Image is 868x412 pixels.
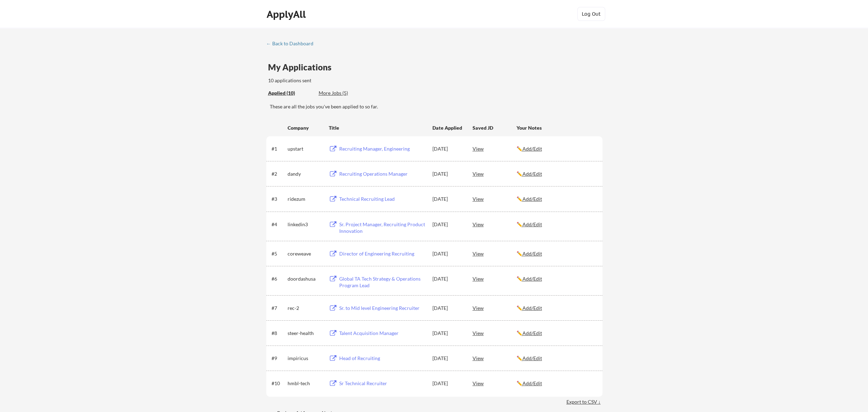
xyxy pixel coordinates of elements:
[268,77,403,84] div: 10 applications sent
[266,41,319,48] a: ← Back to Dashboard
[517,305,596,312] div: ✏️
[522,276,542,282] u: Add/Edit
[272,355,285,362] div: #9
[432,124,463,131] div: Date Applied
[288,145,322,152] div: upstart
[473,167,517,180] div: View
[432,221,463,228] div: [DATE]
[517,145,596,152] div: ✏️
[522,251,542,257] u: Add/Edit
[473,272,517,285] div: View
[473,302,517,314] div: View
[319,90,370,97] div: These are job applications we think you'd be a good fit for, but couldn't apply you to automatica...
[473,352,517,364] div: View
[517,330,596,337] div: ✏️
[577,7,605,21] button: Log Out
[272,275,285,282] div: #6
[432,170,463,177] div: [DATE]
[339,170,426,177] div: Recruiting Operations Manager
[268,90,313,97] div: Applied (10)
[288,124,322,131] div: Company
[432,330,463,337] div: [DATE]
[522,221,542,227] u: Add/Edit
[288,355,322,362] div: impiricus
[522,380,542,386] u: Add/Edit
[268,63,337,71] div: My Applications
[319,90,370,97] div: More Jobs (5)
[473,218,517,230] div: View
[288,196,322,203] div: ridezum
[339,330,426,337] div: Talent Acquisition Manager
[522,171,542,177] u: Add/Edit
[288,221,322,228] div: linkedin3
[288,170,322,177] div: dandy
[473,247,517,260] div: View
[522,330,542,336] u: Add/Edit
[288,330,322,337] div: steer-health
[522,305,542,311] u: Add/Edit
[272,170,285,177] div: #2
[329,124,426,131] div: Title
[272,145,285,152] div: #1
[517,170,596,177] div: ✏️
[266,41,319,46] div: ← Back to Dashboard
[473,377,517,389] div: View
[522,355,542,361] u: Add/Edit
[288,305,322,312] div: rec-2
[267,8,308,20] div: ApplyAll
[522,196,542,202] u: Add/Edit
[473,142,517,155] div: View
[473,327,517,339] div: View
[339,305,426,312] div: Sr. to Mid level Engineering Recruiter
[517,380,596,387] div: ✏️
[432,355,463,362] div: [DATE]
[272,250,285,257] div: #5
[272,330,285,337] div: #8
[517,355,596,362] div: ✏️
[517,250,596,257] div: ✏️
[566,398,602,405] div: Export to CSV ↓
[339,275,426,289] div: Global TA Tech Strategy & Operations Program Lead
[432,305,463,312] div: [DATE]
[432,145,463,152] div: [DATE]
[272,196,285,203] div: #3
[339,380,426,387] div: Sr Technical Recruiter
[432,196,463,203] div: [DATE]
[339,250,426,257] div: Director of Engineering Recruiting
[272,380,285,387] div: #10
[517,196,596,203] div: ✏️
[432,275,463,282] div: [DATE]
[517,221,596,228] div: ✏️
[339,221,426,235] div: Sr. Project Manager, Recruiting Product Innovation
[272,221,285,228] div: #4
[339,355,426,362] div: Head of Recruiting
[288,380,322,387] div: hmbl-tech
[270,103,602,110] div: These are all the jobs you've been applied to so far.
[288,275,322,282] div: doordashusa
[432,250,463,257] div: [DATE]
[288,250,322,257] div: coreweave
[517,124,596,131] div: Your Notes
[339,145,426,152] div: Recruiting Manager, Engineering
[268,90,313,97] div: These are all the jobs you've been applied to so far.
[432,380,463,387] div: [DATE]
[339,196,426,203] div: Technical Recruiting Lead
[473,121,517,134] div: Saved JD
[517,275,596,282] div: ✏️
[272,305,285,312] div: #7
[522,146,542,152] u: Add/Edit
[473,192,517,205] div: View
